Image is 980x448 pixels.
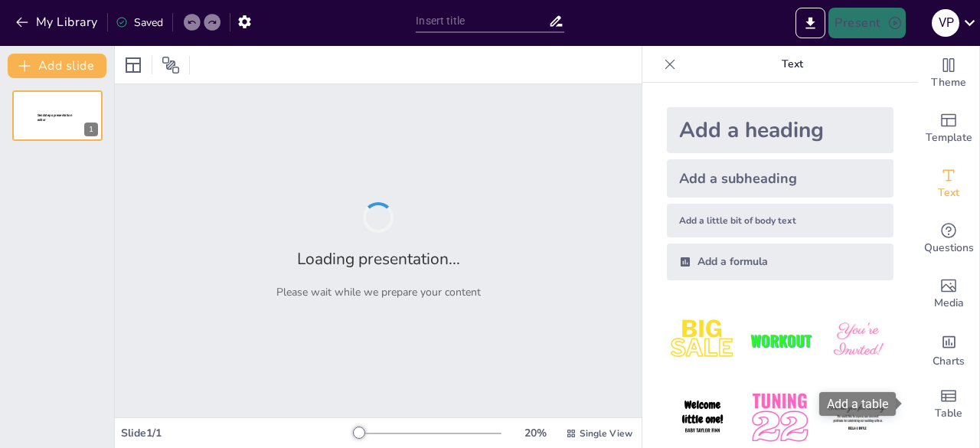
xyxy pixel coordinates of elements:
[416,10,547,32] input: Insert title
[918,211,979,267] div: Get real-time input from your audience
[828,8,905,38] button: Present
[926,129,972,146] span: Template
[11,10,104,34] button: My Library
[918,322,979,377] div: Add charts and graphs
[12,90,103,141] div: 1
[918,156,979,211] div: Add text boxes
[938,185,959,201] span: Text
[924,240,974,257] span: Questions
[918,46,979,101] div: Change the overall theme
[932,9,959,37] div: V p
[162,56,180,74] span: Position
[682,46,903,83] p: Text
[667,244,893,280] div: Add a formula
[822,305,893,376] img: 3.jpeg
[8,54,106,78] button: Add slide
[819,392,896,416] div: Add a table
[276,285,481,299] p: Please wait while we prepare your content
[918,101,979,156] div: Add ready made slides
[517,426,554,440] div: 20 %
[932,8,959,38] button: V p
[935,405,962,422] span: Table
[121,53,145,77] div: Layout
[667,107,893,153] div: Add a heading
[667,159,893,198] div: Add a subheading
[795,8,825,38] button: Export to PowerPoint
[84,123,98,136] div: 1
[667,305,738,376] img: 1.jpeg
[38,113,72,122] span: Sendsteps presentation editor
[934,295,964,312] span: Media
[667,204,893,237] div: Add a little bit of body text
[297,248,460,270] h2: Loading presentation...
[744,305,815,376] img: 2.jpeg
[580,427,632,440] span: Single View
[918,267,979,322] div: Add images, graphics, shapes or video
[918,377,979,432] div: Add a table
[116,15,163,30] div: Saved
[931,74,966,91] span: Theme
[121,426,354,440] div: Slide 1 / 1
[933,353,965,370] span: Charts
